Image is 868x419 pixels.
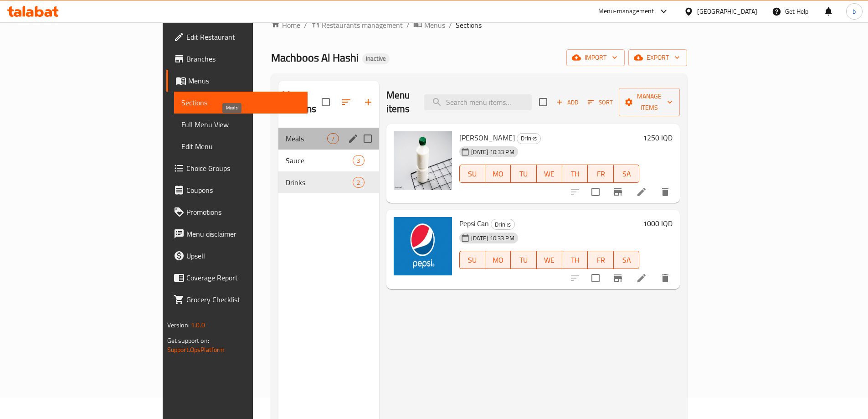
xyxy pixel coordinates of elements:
span: Coupons [186,185,300,196]
button: Add [553,95,582,109]
h6: 1250 IQD [643,131,673,144]
nav: breadcrumb [271,19,687,31]
a: Full Menu View [174,114,308,135]
button: TH [562,251,588,269]
a: Branches [166,48,308,70]
span: MO [489,167,507,181]
button: export [628,49,687,66]
span: Drinks [517,133,540,144]
span: Meals [286,133,327,144]
div: Inactive [362,53,390,64]
div: Sauce3 [278,150,379,171]
nav: Menu sections [278,124,379,197]
h2: Menu items [386,88,414,116]
span: WE [540,167,559,181]
span: Sort items [582,95,619,109]
span: Drinks [491,219,514,230]
a: Edit Restaurant [166,26,308,48]
span: FR [591,253,610,267]
button: SU [459,251,485,269]
span: Menu disclaimer [186,228,300,239]
span: b [853,6,856,16]
button: TU [511,165,536,183]
span: Add item [553,95,582,109]
span: TH [566,253,584,267]
span: MO [489,253,507,267]
div: Drinks [491,219,515,230]
div: Menu-management [598,6,654,17]
button: delete [654,267,676,289]
span: WE [540,253,559,267]
div: [GEOGRAPHIC_DATA] [697,6,757,16]
span: Select to update [586,182,605,202]
a: Edit Menu [174,135,308,157]
span: import [574,52,617,63]
span: Choice Groups [186,163,300,174]
button: import [566,49,625,66]
button: FR [588,251,613,269]
a: Menus [166,70,308,92]
span: [PERSON_NAME] [459,131,515,145]
span: Get support on: [167,335,209,347]
span: Upsell [186,250,300,261]
h6: 1000 IQD [643,217,673,230]
span: Select to update [586,269,605,288]
span: Promotions [186,207,300,217]
span: 2 [353,178,364,187]
span: Select all sections [316,93,335,112]
button: Manage items [619,88,680,116]
button: Branch-specific-item [607,181,629,203]
button: FR [588,165,613,183]
span: Menus [188,75,300,86]
button: WE [537,251,562,269]
span: Sort [588,97,613,108]
span: SU [463,167,482,181]
span: Restaurants management [322,20,403,31]
span: Coverage Report [186,272,300,283]
button: Add section [357,91,379,113]
a: Grocery Checklist [166,289,308,310]
span: Pepsi Can [459,217,489,230]
span: FR [591,167,610,181]
span: Full Menu View [181,119,300,130]
span: SU [463,253,482,267]
span: Edit Restaurant [186,31,300,42]
span: 3 [353,156,364,165]
span: export [636,52,680,63]
a: Restaurants management [311,19,403,31]
a: Choice Groups [166,157,308,179]
span: SA [617,167,636,181]
span: TU [514,253,533,267]
button: SA [614,165,639,183]
input: search [424,94,532,110]
span: [DATE] 10:33 PM [467,234,518,243]
button: Branch-specific-item [607,267,629,289]
button: TH [562,165,588,183]
button: Sort [586,95,615,109]
button: SA [614,251,639,269]
button: MO [485,251,511,269]
a: Menu disclaimer [166,223,308,245]
img: Ayran Bottle [394,131,452,190]
span: Sections [456,20,482,31]
li: / [406,20,410,31]
span: [DATE] 10:33 PM [467,148,518,156]
button: MO [485,165,511,183]
a: Promotions [166,201,308,223]
span: Select section [534,93,553,112]
span: Sort sections [335,91,357,113]
button: delete [654,181,676,203]
span: Manage items [626,91,673,114]
a: Edit menu item [636,273,647,284]
a: Support.OpsPlatform [167,344,225,356]
div: Meals7edit [278,128,379,150]
span: 7 [328,134,338,143]
span: SA [617,253,636,267]
button: TU [511,251,536,269]
div: Drinks [517,133,541,144]
span: TU [514,167,533,181]
span: Inactive [362,55,390,62]
span: Sauce [286,155,353,166]
span: Drinks [286,177,353,188]
li: / [449,20,452,31]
